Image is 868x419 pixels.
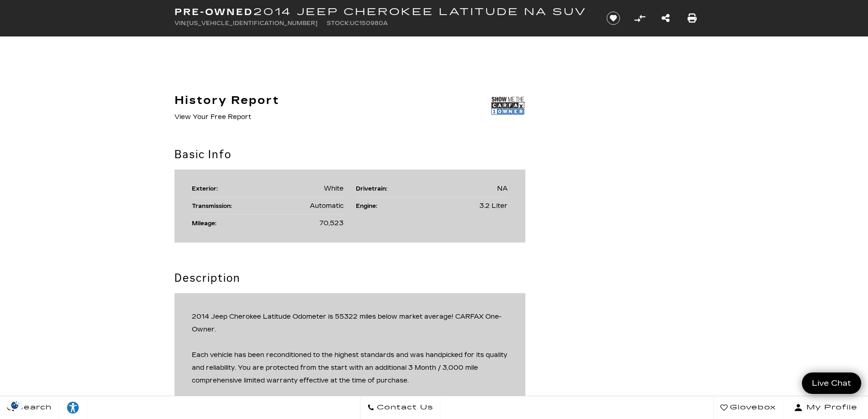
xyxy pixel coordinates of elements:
[603,11,623,26] button: Save vehicle
[175,146,525,163] h2: Basic Info
[497,185,508,192] span: NA
[324,185,344,192] span: White
[175,94,279,106] h2: History Report
[360,396,441,419] a: Contact Us
[807,378,856,388] span: Live Chat
[59,401,87,414] div: Explore your accessibility options
[192,202,236,210] div: Transmission:
[192,185,222,192] div: Exterior:
[319,219,344,227] span: 70,523
[14,401,52,414] span: Search
[192,219,221,227] div: Mileage:
[5,400,26,410] img: Opt-Out Icon
[175,7,591,17] h1: 2014 Jeep Cherokee Latitude NA SUV
[783,396,868,419] button: Open user profile menu
[356,185,392,192] div: Drivetrain:
[310,202,344,210] span: Automatic
[175,113,251,121] a: View Your Free Report
[356,202,382,210] div: Engine:
[633,11,647,25] button: Compare Vehicle
[802,372,861,394] a: Live Chat
[5,400,26,410] section: Click to Open Cookie Consent Modal
[175,270,525,286] h2: Description
[375,401,433,414] span: Contact Us
[175,6,253,17] strong: Pre-Owned
[662,12,670,25] a: Share this Pre-Owned 2014 Jeep Cherokee Latitude NA SUV
[688,12,697,25] a: Print this Pre-Owned 2014 Jeep Cherokee Latitude NA SUV
[803,401,858,414] span: My Profile
[728,401,776,414] span: Glovebox
[491,94,525,117] img: Show me the Carfax
[350,20,388,26] span: UC150980A
[175,20,187,26] span: VIN:
[479,202,508,210] span: 3.2 Liter
[59,396,87,419] a: Explore your accessibility options
[187,20,318,26] span: [US_VEHICLE_IDENTIFICATION_NUMBER]
[713,396,783,419] a: Glovebox
[327,20,350,26] span: Stock:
